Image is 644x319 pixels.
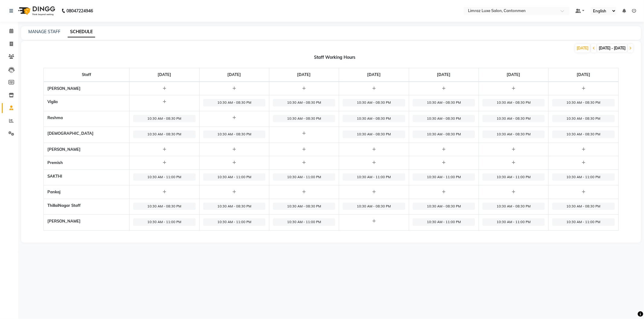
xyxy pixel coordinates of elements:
span: 10:30 AM - 08:30 PM [203,99,265,106]
span: 10:30 AM - 08:30 PM [133,203,195,210]
span: 10:30 AM - 08:30 PM [413,131,475,138]
span: 10:30 AM - 11:00 PM [273,173,335,181]
span: 10:30 AM - 08:30 PM [552,203,614,210]
span: 10:30 AM - 08:30 PM [203,131,265,138]
span: 10:30 AM - 08:30 PM [343,131,405,138]
th: ThillaiNagar Staff [44,199,130,215]
th: [DATE] [549,68,618,82]
th: [DATE] [479,68,549,82]
span: 10:30 AM - 08:30 PM [482,203,545,210]
span: 10:30 AM - 11:00 PM [203,218,265,226]
span: 10:30 AM - 08:30 PM [343,115,405,122]
span: 10:30 AM - 08:30 PM [343,203,405,210]
span: 10:30 AM - 08:30 PM [552,131,614,138]
span: 10:30 AM - 08:30 PM [413,99,475,106]
span: 10:30 AM - 08:30 PM [273,115,335,122]
th: [DATE] [339,68,409,82]
span: 10:30 AM - 11:00 PM [413,218,475,226]
span: 10:30 AM - 08:30 PM [203,203,265,210]
span: 10:30 AM - 08:30 PM [273,99,335,106]
span: 10:30 AM - 11:00 PM [203,173,265,181]
th: [DEMOGRAPHIC_DATA] [44,127,130,143]
span: 10:30 AM - 11:00 PM [482,173,545,181]
span: 10:30 AM - 11:00 PM [273,218,335,226]
span: 10:30 AM - 08:30 PM [482,99,545,106]
th: Reshma [44,111,130,127]
span: 10:30 AM - 08:30 PM [413,203,475,210]
a: SCHEDULE [68,27,95,37]
th: [DATE] [199,68,269,82]
span: 10:30 AM - 11:00 PM [133,218,195,226]
span: 10:30 AM - 11:00 PM [133,173,195,181]
span: 10:30 AM - 11:00 PM [482,218,545,226]
span: 10:30 AM - 08:30 PM [552,115,614,122]
a: MANAGE STAFF [28,29,60,34]
img: logo [15,2,57,19]
th: [PERSON_NAME] [44,143,130,156]
th: [PERSON_NAME] [44,215,130,231]
th: Premish [44,156,130,170]
span: 10:30 AM - 11:00 PM [413,173,475,181]
span: 10:30 AM - 08:30 PM [133,115,195,122]
span: 10:30 AM - 08:30 PM [343,99,405,106]
span: 10:30 AM - 11:00 PM [552,218,614,226]
span: 10:30 AM - 08:30 PM [413,115,475,122]
th: SAKTHI [44,169,130,185]
span: 10:30 AM - 08:30 PM [273,203,335,210]
div: [DATE] [575,44,590,52]
th: Vigila [44,95,130,111]
th: [DATE] [269,68,339,82]
th: [DATE] [409,68,479,82]
span: [DATE] - [DATE] [597,44,627,52]
th: [PERSON_NAME] [44,82,130,95]
span: 10:30 AM - 11:00 PM [552,173,614,181]
span: 10:30 AM - 08:30 PM [482,131,545,138]
span: 10:30 AM - 08:30 PM [482,115,545,122]
b: 08047224946 [66,2,93,19]
th: Pankaj [44,185,130,199]
span: 10:30 AM - 11:00 PM [343,173,405,181]
th: [DATE] [130,68,199,82]
span: 10:30 AM - 08:30 PM [552,99,614,106]
span: 10:30 AM - 08:30 PM [133,131,195,138]
div: Staff Working Hours [28,54,641,61]
th: Staff [44,68,130,82]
